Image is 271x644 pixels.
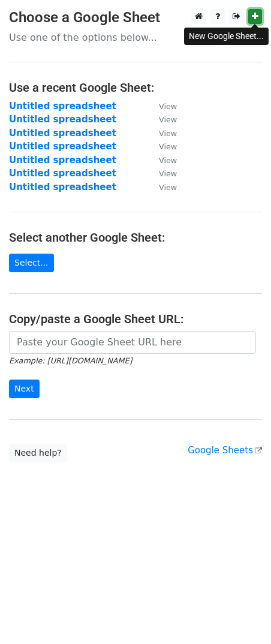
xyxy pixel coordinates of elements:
[9,155,116,165] a: Untitled spreadsheet
[188,445,262,456] a: Google Sheets
[9,380,40,398] input: Next
[159,156,177,165] small: View
[159,115,177,124] small: View
[159,102,177,111] small: View
[184,28,269,45] div: New Google Sheet...
[9,182,116,192] a: Untitled spreadsheet
[147,128,177,139] a: View
[9,230,262,245] h4: Select another Google Sheet:
[9,312,262,326] h4: Copy/paste a Google Sheet URL:
[147,114,177,125] a: View
[9,168,116,179] a: Untitled spreadsheet
[147,155,177,165] a: View
[159,129,177,138] small: View
[9,331,256,354] input: Paste your Google Sheet URL here
[159,142,177,151] small: View
[9,9,262,26] h3: Choose a Google Sheet
[9,114,116,125] a: Untitled spreadsheet
[147,182,177,192] a: View
[9,128,116,139] a: Untitled spreadsheet
[147,141,177,152] a: View
[211,586,271,644] div: 聊天小组件
[9,31,262,44] p: Use one of the options below...
[147,101,177,112] a: View
[9,141,116,152] a: Untitled spreadsheet
[159,183,177,192] small: View
[159,169,177,178] small: View
[9,356,132,365] small: Example: [URL][DOMAIN_NAME]
[9,80,262,95] h4: Use a recent Google Sheet:
[9,444,67,462] a: Need help?
[9,101,116,112] a: Untitled spreadsheet
[9,254,54,272] a: Select...
[211,586,271,644] iframe: Chat Widget
[147,168,177,179] a: View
